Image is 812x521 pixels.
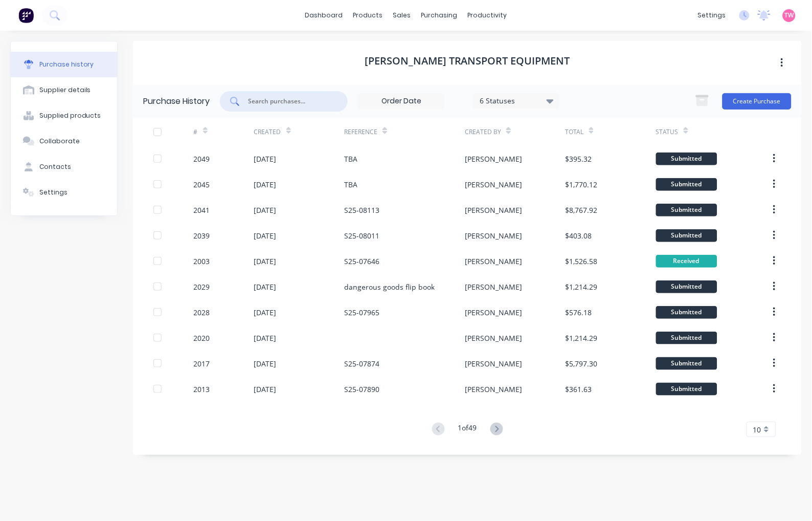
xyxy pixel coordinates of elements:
[254,179,277,190] div: [DATE]
[39,60,94,69] div: Purchase history
[194,384,210,395] div: 2013
[143,95,210,107] div: Purchase History
[753,424,761,435] span: 10
[254,127,281,137] div: Created
[348,8,388,23] div: products
[465,256,522,267] div: [PERSON_NAME]
[254,154,277,164] div: [DATE]
[344,256,379,267] div: S25-07646
[465,230,522,241] div: [PERSON_NAME]
[656,229,717,242] div: Submitted
[465,307,522,318] div: [PERSON_NAME]
[11,52,117,77] button: Purchase history
[656,280,717,293] div: Submitted
[194,205,210,215] div: 2041
[656,332,717,344] div: Submitted
[194,230,210,241] div: 2039
[566,358,598,369] div: $5,797.30
[344,154,357,164] div: TBA
[365,55,570,67] h1: [PERSON_NAME] Transport Equipment
[344,205,379,215] div: S25-08113
[344,230,379,241] div: S25-08011
[388,8,416,23] div: sales
[566,256,598,267] div: $1,526.58
[458,422,477,437] div: 1 of 49
[656,204,717,216] div: Submitted
[566,154,592,164] div: $395.32
[18,8,34,23] img: Factory
[194,256,210,267] div: 2003
[344,307,379,318] div: S25-07965
[11,180,117,205] button: Settings
[254,358,277,369] div: [DATE]
[566,179,598,190] div: $1,770.12
[39,162,71,171] div: Contacts
[465,154,522,164] div: [PERSON_NAME]
[39,137,80,146] div: Collaborate
[254,256,277,267] div: [DATE]
[254,333,277,343] div: [DATE]
[465,179,522,190] div: [PERSON_NAME]
[254,384,277,395] div: [DATE]
[358,94,444,109] input: Order Date
[194,358,210,369] div: 2017
[39,188,67,197] div: Settings
[254,205,277,215] div: [DATE]
[566,333,598,343] div: $1,214.29
[11,77,117,103] button: Supplier details
[566,307,592,318] div: $576.18
[656,153,717,165] div: Submitted
[254,230,277,241] div: [DATE]
[194,333,210,343] div: 2020
[656,383,717,396] div: Submitted
[465,127,501,137] div: Created By
[300,8,348,23] a: dashboard
[656,357,717,370] div: Submitted
[344,179,357,190] div: TBA
[656,127,679,137] div: Status
[194,179,210,190] div: 2045
[194,281,210,292] div: 2029
[194,154,210,164] div: 2049
[463,8,512,23] div: productivity
[480,95,553,106] div: 6 Statuses
[344,127,377,137] div: Reference
[344,384,379,395] div: S25-07890
[465,205,522,215] div: [PERSON_NAME]
[11,103,117,128] button: Supplied products
[656,178,717,191] div: Submitted
[785,11,794,20] span: TW
[465,333,522,343] div: [PERSON_NAME]
[254,307,277,318] div: [DATE]
[656,306,717,319] div: Submitted
[465,281,522,292] div: [PERSON_NAME]
[566,281,598,292] div: $1,214.29
[465,358,522,369] div: [PERSON_NAME]
[344,281,435,292] div: dangerous goods flip book
[254,281,277,292] div: [DATE]
[656,255,717,268] div: Received
[194,127,198,137] div: #
[247,96,332,106] input: Search purchases...
[416,8,463,23] div: purchasing
[344,358,379,369] div: S25-07874
[465,384,522,395] div: [PERSON_NAME]
[693,8,731,23] div: settings
[566,384,592,395] div: $361.63
[566,127,584,137] div: Total
[566,230,592,241] div: $403.08
[39,85,91,95] div: Supplier details
[194,307,210,318] div: 2028
[566,205,598,215] div: $8,767.92
[723,93,792,110] button: Create Purchase
[39,111,101,120] div: Supplied products
[11,154,117,180] button: Contacts
[11,128,117,154] button: Collaborate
